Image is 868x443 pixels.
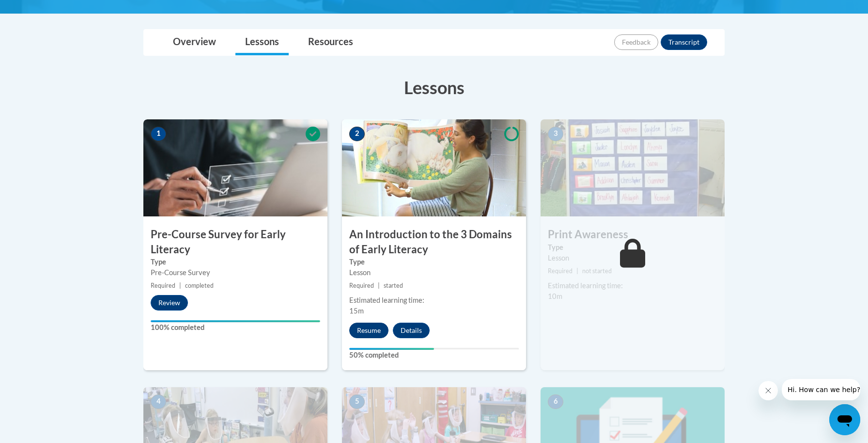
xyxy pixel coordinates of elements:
[548,253,717,263] div: Lesson
[349,348,434,350] div: Your progress
[151,282,175,289] span: Required
[143,75,725,99] h3: Lessons
[143,227,327,257] h3: Pre-Course Survey for Early Literacy
[349,394,365,409] span: 5
[829,404,860,435] iframe: Button to launch messaging window
[548,267,573,275] span: Required
[548,394,563,409] span: 6
[151,127,166,141] span: 1
[349,282,374,289] span: Required
[582,267,612,275] span: not started
[151,322,320,333] label: 100% completed
[151,257,320,267] label: Type
[349,257,519,267] label: Type
[548,242,717,253] label: Type
[576,267,578,275] span: |
[349,295,519,306] div: Estimated learning time:
[151,295,188,311] button: Review
[342,119,526,216] img: Course Image
[349,267,519,278] div: Lesson
[151,320,320,322] div: Your progress
[759,381,778,400] iframe: Close message
[541,119,725,216] img: Course Image
[342,227,526,257] h3: An Introduction to the 3 Domains of Early Literacy
[782,379,860,400] iframe: Message from company
[235,30,289,55] a: Lessons
[393,323,430,338] button: Details
[349,307,364,315] span: 15m
[151,394,166,409] span: 4
[349,323,388,338] button: Resume
[541,227,725,242] h3: Print Awareness
[548,280,717,291] div: Estimated learning time:
[179,282,181,289] span: |
[661,34,707,50] button: Transcript
[349,350,519,361] label: 50% completed
[548,292,562,300] span: 10m
[349,127,365,141] span: 2
[378,282,380,289] span: |
[384,282,403,289] span: started
[298,30,363,55] a: Resources
[163,30,226,55] a: Overview
[548,127,563,141] span: 3
[151,267,320,278] div: Pre-Course Survey
[143,119,327,216] img: Course Image
[614,34,658,50] button: Feedback
[185,282,214,289] span: completed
